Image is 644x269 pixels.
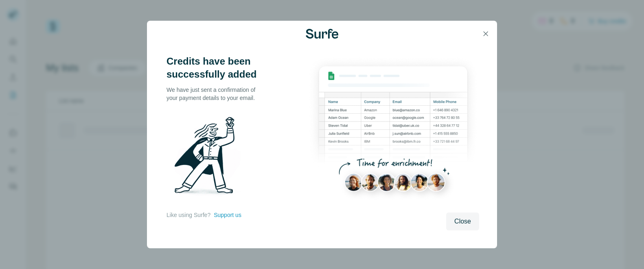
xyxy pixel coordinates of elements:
img: Surfe Logo [306,29,338,39]
button: Support us [214,211,241,219]
p: Like using Surfe? [166,211,210,219]
img: Surfe Illustration - Man holding diamond [166,112,251,203]
p: We have just sent a confirmation of your payment details to your email. [166,86,264,102]
button: Close [446,213,479,230]
img: Enrichment Hub - Sheet Preview [307,55,479,207]
span: Close [454,217,471,226]
h3: Credits have been successfully added [166,55,264,81]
